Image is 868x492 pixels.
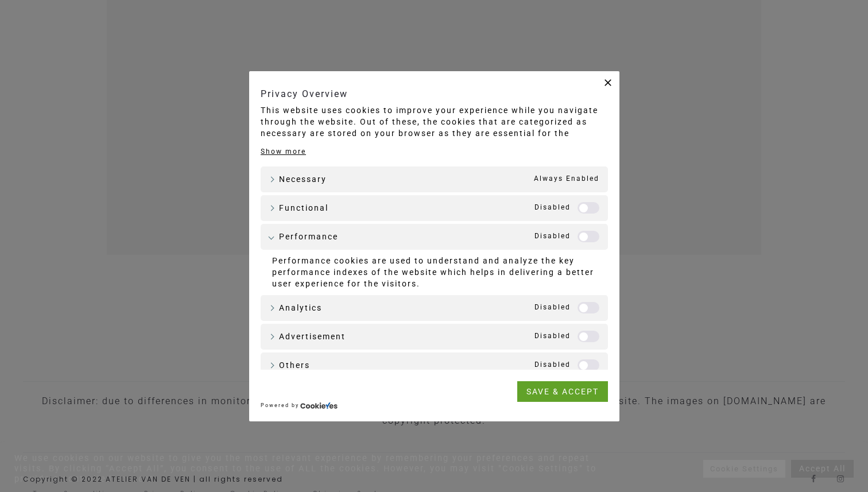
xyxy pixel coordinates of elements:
[269,202,328,214] a: Functional
[261,402,608,410] div: Powered by
[300,402,338,409] img: CookieYes Logo
[261,88,608,99] h4: Privacy Overview
[517,381,608,402] a: SAVE & ACCEPT
[269,231,338,243] a: Performance
[269,302,322,314] a: Analytics
[261,146,306,157] a: Show more
[272,255,596,289] div: Performance cookies are used to understand and analyze the key performance indexes of the website...
[534,173,599,185] span: Always Enabled
[269,331,346,343] a: Advertisement
[269,359,310,371] a: Others
[261,105,608,150] div: This website uses cookies to improve your experience while you navigate through the website. Out ...
[269,173,327,185] a: Necessary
